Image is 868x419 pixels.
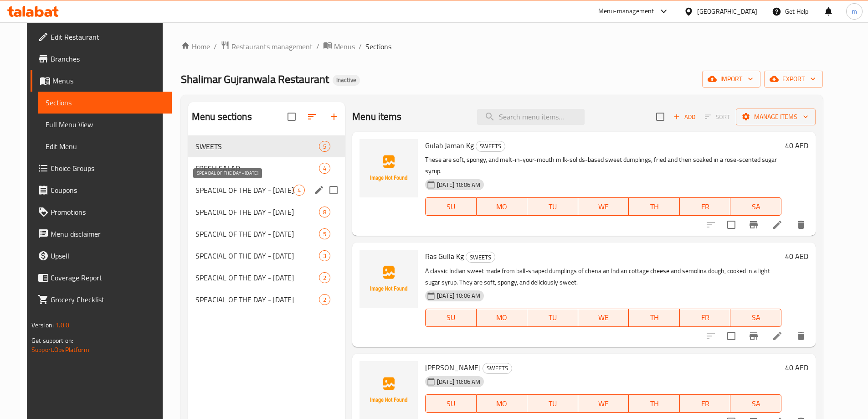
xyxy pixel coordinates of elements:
span: SU [429,397,473,410]
span: Version: [31,319,54,331]
span: 3 [319,252,330,260]
p: These are soft, spongy, and melt-in-your-mouth milk-solids-based sweet dumplings, fried and then ... [425,154,781,177]
div: Menu-management [598,6,654,17]
a: Choice Groups [31,157,172,179]
h6: 40 AED [785,139,808,152]
button: SA [730,394,781,413]
span: WE [582,311,626,324]
button: TU [527,309,578,327]
div: items [319,250,330,261]
span: TH [632,311,676,324]
span: FR [683,200,727,213]
a: Menu disclaimer [31,223,172,245]
a: Upsell [31,245,172,267]
span: Coupons [51,185,164,196]
span: Add [672,112,697,122]
div: SWEETS [476,141,505,152]
button: SU [425,309,476,327]
a: Edit menu item [772,219,783,230]
span: 1.0.0 [55,319,69,331]
button: edit [312,183,326,197]
span: Add item [670,110,699,124]
button: MO [477,197,528,216]
div: SPEACIAL OF THE DAY - [DATE]8 [188,201,345,223]
span: Grocery Checklist [51,294,164,305]
button: SA [730,309,781,327]
span: Restaurants management [231,41,313,52]
span: SWEETS [483,363,512,373]
div: SPEACIAL OF THE DAY - THURSDAY [195,294,319,305]
span: WE [582,200,626,213]
button: TH [629,394,680,413]
button: TH [629,197,680,216]
span: Select section first [699,110,736,124]
img: Gulab Jaman Kg [360,139,418,197]
div: SPEACIAL OF THE DAY - TUESDAY [195,250,319,261]
span: TU [531,311,575,324]
button: TU [527,394,578,413]
span: WE [582,397,626,410]
a: Menus [31,70,172,92]
span: import [709,73,753,85]
span: Menus [334,41,355,52]
span: SPEACIAL OF THE DAY - [DATE] [195,228,319,239]
button: delete [790,325,812,347]
button: WE [578,197,629,216]
div: Inactive [333,75,360,86]
span: export [771,73,816,85]
img: Ras Gulla Kg [360,250,418,308]
span: Gulab Jaman Kg [425,139,474,152]
div: FRESH SALAD4 [188,157,345,179]
button: Add section [323,106,345,128]
span: Select to update [722,326,741,346]
button: SU [425,394,476,413]
h6: 40 AED [785,361,808,374]
button: export [764,71,823,88]
div: SWEETS [483,363,512,374]
span: SA [734,200,778,213]
div: items [319,294,330,305]
span: SU [429,200,473,213]
span: Manage items [743,111,808,123]
span: Ras Gulla Kg [425,249,464,263]
span: Sort sections [301,106,323,128]
span: [DATE] 10:06 AM [433,181,484,189]
div: SPEACIAL OF THE DAY - MONDAY [195,228,319,239]
span: Get support on: [31,335,73,347]
a: Edit Menu [38,135,172,157]
div: items [319,163,330,174]
span: Full Menu View [46,119,164,130]
span: [DATE] 10:06 AM [433,291,484,300]
button: delete [790,214,812,236]
button: FR [680,309,731,327]
span: SPEACIAL OF THE DAY - [DATE] [195,250,319,261]
div: SPEACIAL OF THE DAY - SUNDAY [195,207,319,217]
button: MO [477,309,528,327]
a: Restaurants management [221,41,313,52]
li: / [359,41,362,52]
span: m [852,6,857,16]
button: import [702,71,760,88]
div: FRESH SALAD [195,163,319,174]
button: FR [680,394,731,413]
span: Upsell [51,250,164,261]
p: A classic Indian sweet made from ball-shaped dumplings of chena an Indian cottage cheese and semo... [425,265,781,288]
span: MO [480,397,524,410]
button: WE [578,394,629,413]
a: Grocery Checklist [31,289,172,310]
button: TH [629,309,680,327]
button: MO [477,394,528,413]
button: SU [425,197,476,216]
div: items [319,228,330,239]
a: Support.OpsPlatform [31,344,89,356]
span: MO [480,311,524,324]
a: Menus [323,41,355,52]
span: Choice Groups [51,163,164,174]
span: TU [531,200,575,213]
span: SU [429,311,473,324]
a: Edit menu item [772,331,783,341]
div: SPEACIAL OF THE DAY - [DATE]4edit [188,179,345,201]
span: FR [683,397,727,410]
span: Select all sections [282,107,301,126]
a: Promotions [31,201,172,223]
